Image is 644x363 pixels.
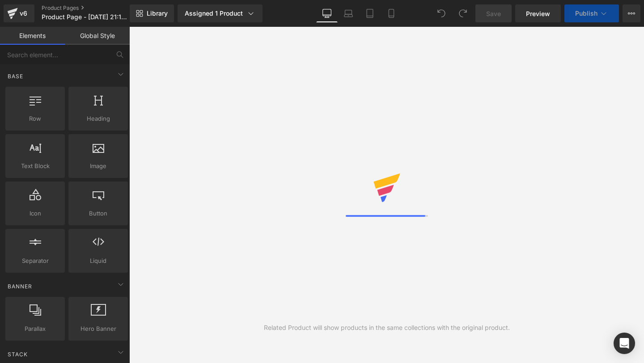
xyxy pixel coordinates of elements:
[147,9,168,17] span: Library
[515,4,561,22] a: Preview
[71,114,125,123] span: Heading
[359,4,381,22] a: Tablet
[432,4,450,22] button: Undo
[264,323,510,333] div: Related Product will show products in the same collections with the original product.
[381,4,402,22] a: Mobile
[614,333,635,354] div: Open Intercom Messenger
[65,27,130,45] a: Global Style
[7,72,24,80] span: Base
[71,161,125,171] span: Image
[526,9,550,18] span: Preview
[7,350,29,359] span: Stack
[486,9,501,18] span: Save
[8,114,62,123] span: Row
[71,324,125,333] span: Hero Banner
[18,8,29,19] div: v6
[8,256,62,266] span: Separator
[42,13,127,21] span: Product Page - [DATE] 21:18:06
[185,9,255,18] div: Assigned 1 Product
[42,4,144,12] a: Product Pages
[454,4,472,22] button: Redo
[8,161,62,171] span: Text Block
[564,4,619,22] button: Publish
[71,256,125,266] span: Liquid
[623,4,640,22] button: More
[338,4,359,22] a: Laptop
[7,282,33,291] span: Banner
[575,10,597,17] span: Publish
[71,209,125,218] span: Button
[316,4,338,22] a: Desktop
[130,4,174,22] a: New Library
[4,4,34,22] a: v6
[8,324,62,333] span: Parallax
[8,209,62,218] span: Icon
